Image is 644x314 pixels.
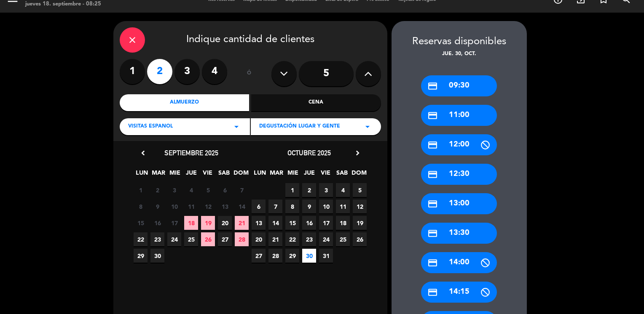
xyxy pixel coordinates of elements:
[268,249,282,263] span: 28
[167,200,181,213] span: 10
[336,216,350,230] span: 18
[319,168,333,182] span: VIE
[233,168,247,182] span: DOM
[184,183,198,197] span: 4
[251,94,381,111] div: Cena
[150,249,164,263] span: 30
[134,232,148,246] span: 22
[319,249,333,263] span: 31
[269,168,283,182] span: MAR
[252,249,266,263] span: 27
[201,232,215,246] span: 26
[362,122,373,132] i: arrow_drop_down
[150,183,164,197] span: 2
[287,149,331,157] span: octubre 2025
[285,216,299,230] span: 15
[150,232,164,246] span: 23
[285,249,299,263] span: 29
[427,169,438,180] i: credit_card
[134,200,148,213] span: 8
[128,122,173,131] span: VISITAS ESPANOL
[218,232,232,246] span: 27
[286,168,300,182] span: MIE
[421,223,497,244] div: 13:30
[353,200,367,213] span: 12
[218,200,232,213] span: 13
[335,168,349,182] span: SAB
[167,216,181,230] span: 17
[120,27,381,53] div: Indique cantidad de clientes
[184,200,198,213] span: 11
[167,183,181,197] span: 3
[421,105,497,126] div: 11:00
[201,168,215,182] span: VIE
[427,287,438,298] i: credit_card
[302,168,316,182] span: JUE
[134,183,148,197] span: 1
[421,252,497,273] div: 14:00
[302,183,316,197] span: 2
[285,183,299,197] span: 1
[268,232,282,246] span: 21
[135,168,149,182] span: LUN
[252,200,266,213] span: 6
[353,149,362,157] i: chevron_right
[421,282,497,303] div: 14:15
[147,59,172,84] label: 2
[427,258,438,268] i: credit_card
[353,183,367,197] span: 5
[427,110,438,121] i: credit_card
[352,168,365,182] span: DOM
[336,183,350,197] span: 4
[319,216,333,230] span: 17
[268,200,282,213] span: 7
[285,200,299,213] span: 8
[259,122,340,131] span: Degustación Lugar y Gente
[302,216,316,230] span: 16
[285,232,299,246] span: 22
[167,232,181,246] span: 24
[201,200,215,213] span: 12
[427,228,438,239] i: credit_card
[174,59,200,84] label: 3
[252,216,266,230] span: 13
[253,168,267,182] span: LUN
[120,94,250,111] div: Almuerzo
[218,183,232,197] span: 6
[421,164,497,185] div: 12:30
[235,200,249,213] span: 14
[184,216,198,230] span: 18
[319,200,333,213] span: 10
[150,200,164,213] span: 9
[235,183,249,197] span: 7
[268,216,282,230] span: 14
[201,183,215,197] span: 5
[336,232,350,246] span: 25
[302,249,316,263] span: 30
[150,216,164,230] span: 16
[353,216,367,230] span: 19
[201,216,215,230] span: 19
[168,168,182,182] span: MIE
[252,232,266,246] span: 20
[120,59,145,84] label: 1
[139,149,148,157] i: chevron_left
[427,140,438,150] i: credit_card
[319,232,333,246] span: 24
[235,216,249,230] span: 21
[127,35,137,45] i: close
[231,122,241,132] i: arrow_drop_down
[202,59,227,84] label: 4
[392,34,527,50] div: Reservas disponibles
[421,75,497,96] div: 09:30
[427,81,438,91] i: credit_card
[421,134,497,155] div: 12:00
[235,232,249,246] span: 28
[336,200,350,213] span: 11
[353,232,367,246] span: 26
[427,199,438,209] i: credit_card
[236,59,263,88] div: ó
[184,232,198,246] span: 25
[319,183,333,197] span: 3
[164,149,218,157] span: septiembre 2025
